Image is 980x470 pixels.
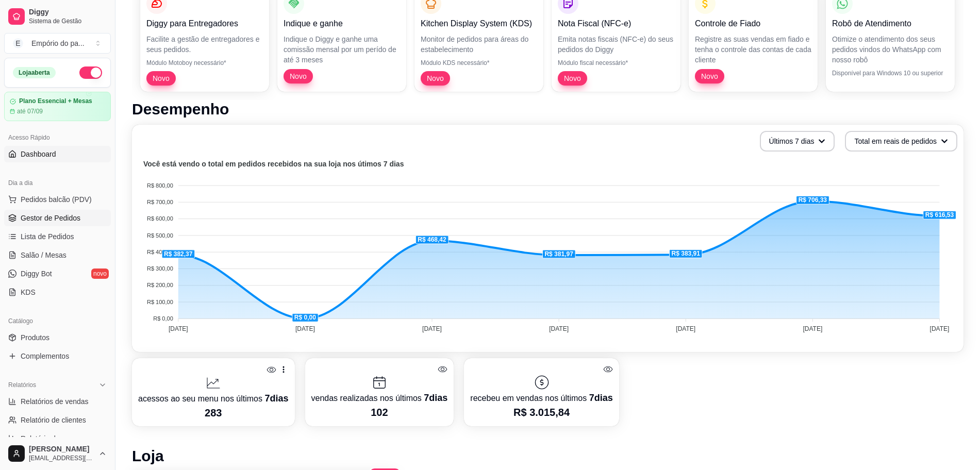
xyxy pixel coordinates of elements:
div: Loja aberta [13,67,56,78]
span: Complementos [21,351,69,361]
p: Robô de Atendimento [832,18,949,30]
tspan: R$ 700,00 [147,199,173,205]
a: Gestor de Pedidos [4,210,111,226]
p: 283 [138,406,289,420]
p: Módulo fiscal necessário* [558,59,674,67]
span: Novo [423,73,448,83]
span: Salão / Mesas [21,250,67,260]
span: Relatório de clientes [21,415,86,425]
tspan: R$ 100,00 [147,299,173,305]
span: 7 dias [424,393,447,403]
tspan: [DATE] [422,325,442,332]
a: Complementos [4,348,111,364]
span: Diggy Bot [21,268,52,279]
tspan: R$ 200,00 [147,282,173,288]
a: Dashboard [4,146,111,162]
p: Emita notas fiscais (NFC-e) do seus pedidos do Diggy [558,34,674,55]
button: Últimos 7 dias [760,131,835,152]
tspan: [DATE] [169,325,188,332]
tspan: [DATE] [930,325,950,332]
tspan: R$ 500,00 [147,232,173,239]
span: Pedidos balcão (PDV) [21,194,92,205]
tspan: [DATE] [549,325,569,332]
tspan: [DATE] [676,325,695,332]
span: Novo [560,73,585,83]
span: 7 dias [264,393,288,404]
tspan: R$ 800,00 [147,182,173,189]
span: Relatório de mesas [21,433,83,444]
span: Novo [697,71,722,81]
span: Relatórios de vendas [21,396,89,407]
h1: Desempenho [132,100,964,119]
a: KDS [4,284,111,300]
a: Lista de Pedidos [4,228,111,245]
span: E [13,38,23,48]
div: Empório do pa ... [31,38,85,48]
p: Monitor de pedidos para áreas do estabelecimento [421,34,537,55]
a: DiggySistema de Gestão [4,4,111,29]
tspan: R$ 400,00 [147,249,173,255]
a: Plano Essencial + Mesasaté 07/09 [4,92,111,121]
span: [PERSON_NAME] [29,445,94,454]
a: Salão / Mesas [4,247,111,263]
a: Diggy Botnovo [4,265,111,282]
article: Plano Essencial + Mesas [19,97,92,105]
p: Diggy para Entregadores [146,18,263,30]
button: Total em reais de pedidos [845,131,957,152]
span: Novo [148,73,174,83]
div: Catálogo [4,313,111,329]
p: Kitchen Display System (KDS) [421,18,537,30]
span: 7 dias [589,393,613,403]
p: Registre as suas vendas em fiado e tenha o controle das contas de cada cliente [695,34,811,65]
text: Você está vendo o total em pedidos recebidos na sua loja nos útimos 7 dias [143,160,404,168]
p: R$ 3.015,84 [470,405,612,419]
div: Acesso Rápido [4,129,111,146]
article: até 07/09 [17,107,43,115]
button: Alterar Status [79,66,102,79]
tspan: [DATE] [803,325,822,332]
p: Indique e ganhe [284,18,400,30]
p: Módulo Motoboy necessário* [146,59,263,67]
p: vendas realizadas nos últimos [311,391,448,405]
span: KDS [21,287,36,297]
p: Otimize o atendimento dos seus pedidos vindos do WhatsApp com nosso robô [832,34,949,65]
h1: Loja [132,447,964,465]
span: Lista de Pedidos [21,231,74,242]
tspan: R$ 600,00 [147,215,173,222]
span: Novo [286,71,311,81]
button: Select a team [4,33,111,54]
p: Facilite a gestão de entregadores e seus pedidos. [146,34,263,55]
p: acessos ao seu menu nos últimos [138,391,289,406]
tspan: R$ 0,00 [153,315,173,322]
span: Produtos [21,332,49,343]
span: Diggy [29,8,107,17]
tspan: R$ 300,00 [147,265,173,272]
p: recebeu em vendas nos últimos [470,391,612,405]
button: Pedidos balcão (PDV) [4,191,111,208]
p: Indique o Diggy e ganhe uma comissão mensal por um perído de até 3 meses [284,34,400,65]
p: Controle de Fiado [695,18,811,30]
button: [PERSON_NAME][EMAIL_ADDRESS][DOMAIN_NAME] [4,441,111,466]
a: Produtos [4,329,111,346]
div: Dia a dia [4,175,111,191]
span: Relatórios [8,381,36,389]
p: Módulo KDS necessário* [421,59,537,67]
tspan: [DATE] [295,325,315,332]
a: Relatório de mesas [4,430,111,447]
a: Relatórios de vendas [4,393,111,410]
p: 102 [311,405,448,419]
span: [EMAIL_ADDRESS][DOMAIN_NAME] [29,454,94,462]
p: Nota Fiscal (NFC-e) [558,18,674,30]
a: Relatório de clientes [4,412,111,428]
span: Sistema de Gestão [29,17,107,25]
span: Gestor de Pedidos [21,213,80,223]
span: Dashboard [21,149,56,159]
p: Disponível para Windows 10 ou superior [832,69,949,77]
